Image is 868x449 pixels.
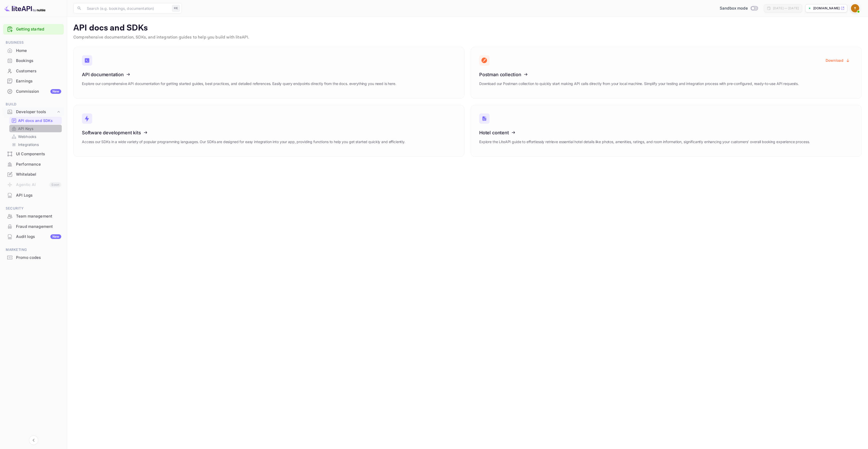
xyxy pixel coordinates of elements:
[172,5,180,12] div: ⌘K
[18,142,39,147] p: Integrations
[3,159,64,169] div: Performance
[11,118,60,123] a: API docs and SDKs
[479,130,810,135] h3: Hotel content
[16,68,61,74] div: Customers
[823,55,853,65] button: Download
[16,213,61,219] div: Team management
[3,66,64,76] a: Customers
[9,117,62,124] div: API docs and SDKs
[813,6,840,11] p: [DOMAIN_NAME]
[82,130,405,135] h3: Software development kits
[718,5,760,11] div: Switch to Production mode
[82,72,396,77] h3: API documentation
[3,253,64,262] a: Promo codes
[50,234,61,239] div: New
[3,222,64,231] a: Fraud management
[3,40,64,45] span: Business
[16,109,56,115] div: Developer tools
[3,247,64,253] span: Marketing
[16,89,61,95] div: Commission
[16,78,61,84] div: Earnings
[479,72,799,77] h3: Postman collection
[73,34,862,41] p: Comprehensive documentation, SDKs, and integration guides to help you build with liteAPI.
[3,206,64,211] span: Security
[11,126,60,131] a: API Keys
[11,142,60,147] a: Integrations
[3,211,64,221] a: Team management
[18,118,53,123] p: API docs and SDKs
[3,46,64,55] a: Home
[29,436,38,445] button: Collapse navigation
[3,76,64,86] div: Earnings
[3,190,64,200] div: API Logs
[16,161,61,167] div: Performance
[3,87,64,97] div: CommissionNew
[16,151,61,157] div: UI Components
[3,253,64,263] div: Promo codes
[3,159,64,169] a: Performance
[9,125,62,132] div: API Keys
[3,56,64,66] div: Bookings
[471,105,862,157] a: Hotel contentExplore the LiteAPI guide to effortlessly retrieve essential hotel details like phot...
[16,26,61,32] a: Getting started
[4,4,45,12] img: LiteAPI logo
[851,4,859,12] img: tripCheckiner
[73,47,464,99] a: API documentationExplore our comprehensive API documentation for getting started guides, best pra...
[479,81,799,87] p: Download our Postman collection to quickly start making API calls directly from your local machin...
[16,224,61,230] div: Fraud management
[3,66,64,76] div: Customers
[73,23,862,33] p: API docs and SDKs
[3,190,64,200] a: API Logs
[479,139,810,145] p: Explore the LiteAPI guide to effortlessly retrieve essential hotel details like photos, amenities...
[18,126,33,131] p: API Keys
[3,56,64,65] a: Bookings
[3,232,64,242] div: Audit logsNew
[9,141,62,148] div: Integrations
[9,133,62,140] div: Webhooks
[16,255,61,261] div: Promo codes
[16,234,61,240] div: Audit logs
[11,134,60,139] a: Webhooks
[3,102,64,107] span: Build
[3,76,64,86] a: Earnings
[3,107,64,117] div: Developer tools
[82,81,396,87] p: Explore our comprehensive API documentation for getting started guides, best practices, and detai...
[82,139,405,145] p: Access our SDKs in a wide variety of popular programming languages. Our SDKs are designed for eas...
[3,46,64,56] div: Home
[16,48,61,54] div: Home
[720,5,748,11] span: Sandbox mode
[73,105,464,157] a: Software development kitsAccess our SDKs in a wide variety of popular programming languages. Our ...
[50,89,61,94] div: New
[3,24,64,35] div: Getting started
[3,211,64,221] div: Team management
[3,149,64,159] div: UI Components
[16,192,61,198] div: API Logs
[3,149,64,159] a: UI Components
[16,172,61,177] div: Whitelabel
[3,169,64,179] a: Whitelabel
[3,87,64,96] a: CommissionNew
[773,6,799,11] div: [DATE] — [DATE]
[16,58,61,64] div: Bookings
[84,3,170,13] input: Search (e.g. bookings, documentation)
[3,169,64,180] div: Whitelabel
[3,222,64,232] div: Fraud management
[3,232,64,241] a: Audit logsNew
[18,134,36,139] p: Webhooks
